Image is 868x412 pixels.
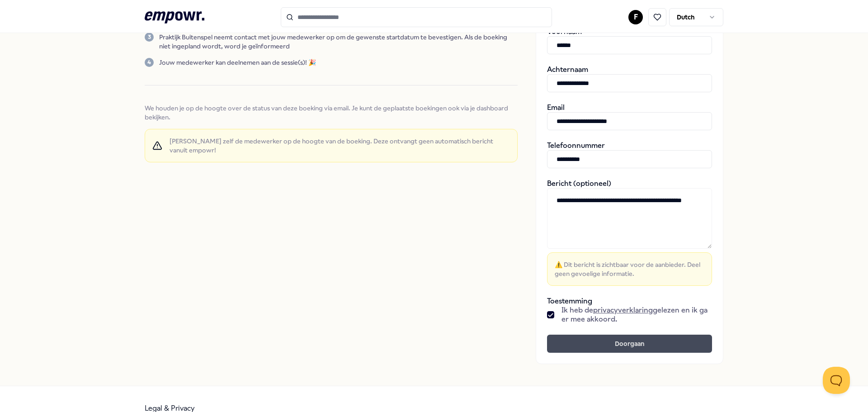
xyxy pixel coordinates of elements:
span: [PERSON_NAME] zelf de medewerker op de hoogte van de boeking. Deze ontvangt geen automatisch beri... [170,137,510,155]
span: Ik heb de gelezen en ik ga er mee akkoord. [561,306,712,324]
div: Telefoonnummer [547,141,712,168]
p: Praktijk Buitenspel neemt contact met jouw medewerker op om de gewenste startdatum te bevestigen.... [159,33,518,51]
div: Bericht (optioneel) [547,179,712,286]
input: Search for products, categories or subcategories [281,7,552,27]
div: Email [547,103,712,130]
p: Jouw medewerker kan deelnemen aan de sessie(s)! 🎉 [159,58,316,67]
button: Doorgaan [547,335,712,353]
span: ⚠️ Dit bericht is zichtbaar voor de aanbieder. Deel geen gevoelige informatie. [555,260,704,278]
iframe: Help Scout Beacon - Open [823,367,850,394]
a: privacyverklaring [593,306,653,314]
span: We houden je op de hoogte over de status van deze boeking via email. Je kunt de geplaatste boekin... [145,104,518,122]
div: 3 [145,33,154,42]
div: 4 [145,58,154,67]
div: Voornaam [547,27,712,54]
button: F [628,10,643,24]
div: Achternaam [547,65,712,92]
div: Toestemming [547,297,712,324]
